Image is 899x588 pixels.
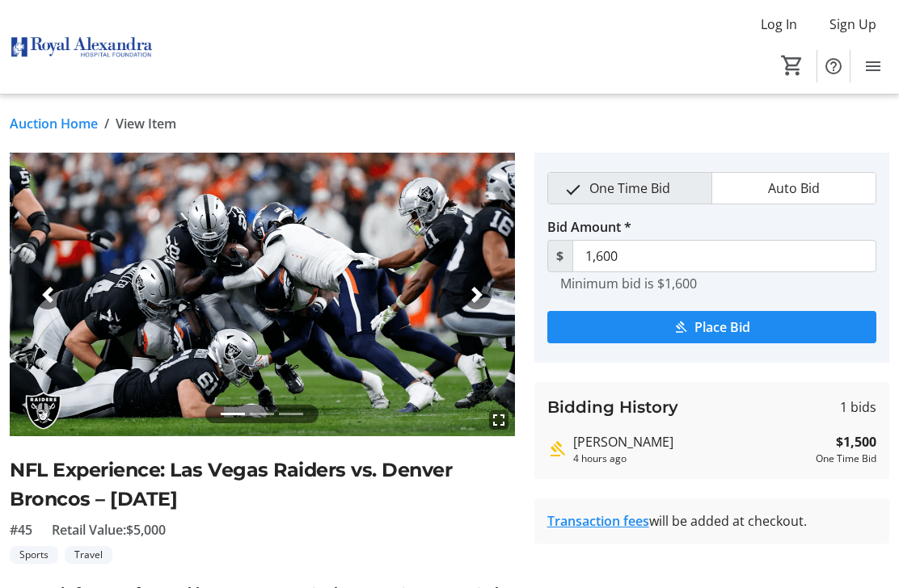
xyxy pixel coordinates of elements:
[817,11,889,37] button: Sign Up
[10,153,515,436] img: Image
[10,546,58,564] tr-label-badge: Sports
[547,311,876,343] button: Place Bid
[761,15,797,34] span: Log In
[547,217,631,237] label: Bid Amount *
[10,6,154,87] img: Royal Alexandra Hospital Foundation's Logo
[10,456,515,513] h2: NFL Experience: Las Vegas Raiders vs. Denver Broncos – [DATE]
[547,511,876,531] div: will be added at checkout.
[560,275,697,292] tr-hint: Minimum bid is $1,600
[758,173,829,204] span: Auto Bid
[817,50,850,82] button: Help
[816,451,876,466] div: One Time Bid
[840,397,876,417] span: 1 bids
[104,114,109,133] span: /
[829,15,876,34] span: Sign Up
[547,512,649,530] a: Transaction fees
[52,520,166,540] span: Retail Value: $5,000
[778,51,807,80] button: Cart
[580,173,680,204] span: One Time Bid
[694,317,750,337] span: Place Bid
[116,114,176,133] span: View Item
[489,410,509,430] mat-icon: fullscreen
[857,50,889,82] button: Menu
[547,439,567,459] mat-icon: Highest bid
[573,432,809,451] div: [PERSON_NAME]
[547,240,573,272] span: $
[836,432,876,451] strong: $1,500
[748,11,810,37] button: Log In
[10,114,98,133] a: Auction Home
[547,395,678,419] h3: Bidding History
[65,546,112,564] tr-label-badge: Travel
[10,520,32,540] span: #45
[573,451,809,466] div: 4 hours ago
